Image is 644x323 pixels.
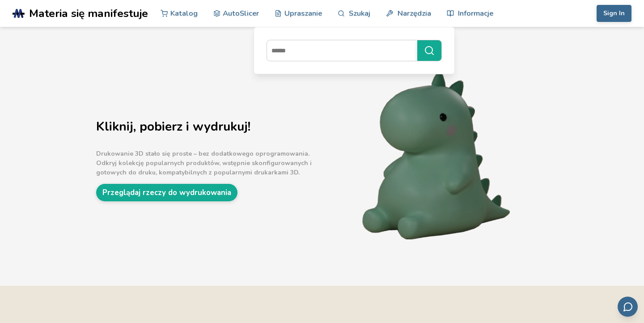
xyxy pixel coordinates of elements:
font: Katalog [170,8,198,18]
font: Informacje [458,8,493,18]
font: Kliknij, pobierz i wydrukuj! [96,118,250,135]
button: Sign In [597,5,631,22]
font: Narzędzia [398,8,431,18]
font: Materia się manifestuje [29,6,148,21]
font: Szukaj [349,8,370,18]
font: AutoSlicer [223,8,259,18]
button: Wyślij opinię e-mailem [618,297,638,317]
font: Drukowanie 3D stało się proste – bez dodatkowego oprogramowania. Odkryj kolekcję popularnych prod... [96,149,312,177]
font: Przeglądaj rzeczy do wydrukowania [102,187,231,198]
a: Przeglądaj rzeczy do wydrukowania [96,184,237,201]
font: Upraszanie [284,8,322,18]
